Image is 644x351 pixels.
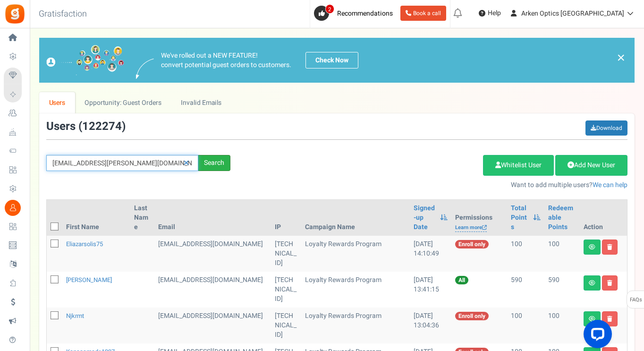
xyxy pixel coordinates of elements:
[521,9,624,18] span: Arken Optics [GEOGRAPHIC_DATA]
[607,280,612,286] i: Delete user
[589,244,595,250] i: View details
[28,5,97,24] h3: Gratisfaction
[455,276,468,284] span: All
[305,52,358,68] a: Check Now
[161,51,291,70] p: We've rolled out a NEW FEATURE! convert potential guest orders to customers.
[62,200,130,236] th: First Name
[593,180,627,190] a: We can help
[337,9,393,18] span: Recommendations
[544,236,580,272] td: 100
[154,308,271,343] td: General
[245,180,627,190] p: Want to add multiple users?
[39,92,75,113] a: Users
[475,6,505,21] a: Help
[198,155,230,171] div: Search
[410,236,451,272] td: [DATE] 14:10:49
[455,312,489,320] span: Enroll only
[271,308,301,343] td: [TECHNICAL_ID]
[301,308,410,343] td: Loyalty Rewards Program
[271,236,301,272] td: [TECHNICAL_ID]
[66,311,84,320] a: njkrmt
[46,45,124,76] img: images
[507,236,544,272] td: 100
[271,200,301,236] th: IP
[483,155,554,176] a: Whitelist User
[455,240,489,248] span: Enroll only
[410,308,451,343] td: [DATE] 13:04:36
[82,118,122,135] span: 122274
[271,272,301,308] td: [TECHNICAL_ID]
[4,3,25,25] img: Gratisfaction
[75,92,171,113] a: Opportunity: Guest Orders
[585,120,627,136] a: Download
[511,204,528,232] a: Total Points
[46,120,126,133] h3: Users ( )
[580,200,627,236] th: Action
[617,52,625,63] a: ×
[544,308,580,343] td: 100
[136,59,154,79] img: images
[451,200,507,236] th: Permissions
[629,291,642,309] span: FAQs
[314,6,397,21] a: 2 Recommendations
[66,240,103,248] a: eliazarsolis75
[507,308,544,343] td: 100
[301,200,410,236] th: Campaign Name
[589,280,595,286] i: View details
[325,4,334,14] span: 2
[130,200,155,236] th: Last Name
[154,236,271,272] td: General
[171,92,231,113] a: Invalid Emails
[154,272,271,308] td: [EMAIL_ADDRESS][DOMAIN_NAME]
[455,224,487,232] a: Learn more
[301,236,410,272] td: Loyalty Rewards Program
[607,244,612,250] i: Delete user
[548,204,576,232] a: Redeemable Points
[414,204,435,232] a: Signed-up Date
[485,9,501,18] span: Help
[154,200,271,236] th: Email
[66,275,112,284] a: [PERSON_NAME]
[400,6,446,21] a: Book a call
[301,272,410,308] td: Loyalty Rewards Program
[544,272,580,308] td: 590
[410,272,451,308] td: [DATE] 13:41:15
[179,155,194,171] a: Reset
[555,155,627,176] a: Add New User
[46,155,198,171] input: Search by email or name
[507,272,544,308] td: 590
